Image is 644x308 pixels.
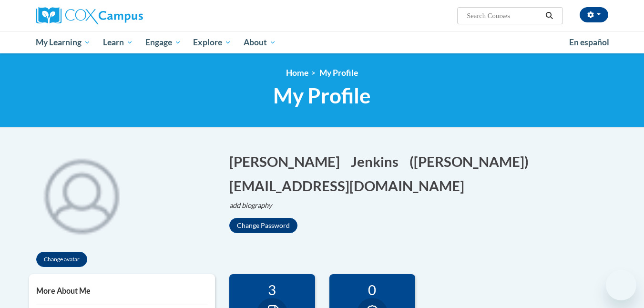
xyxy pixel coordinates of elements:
[273,83,371,108] span: My Profile
[286,68,308,78] a: Home
[229,176,470,195] button: Edit email address
[237,31,282,53] a: About
[236,281,308,298] div: 3
[580,7,608,22] button: Account Settings
[229,152,346,171] button: Edit first name
[229,201,272,209] i: add biography
[569,37,609,47] span: En español
[36,286,208,295] h5: More About Me
[337,281,408,298] div: 0
[187,31,237,53] a: Explore
[229,218,297,233] button: Change Password
[29,142,134,247] img: profile avatar
[563,32,615,52] a: En español
[466,10,542,21] input: Search Courses
[244,37,276,48] span: About
[229,200,280,211] button: Edit biography
[30,31,97,53] a: My Learning
[409,152,535,171] button: Edit screen name
[36,7,143,24] img: Cox Campus
[139,31,187,53] a: Engage
[97,31,139,53] a: Learn
[36,37,91,48] span: My Learning
[193,37,231,48] span: Explore
[351,152,405,171] button: Edit last name
[145,37,181,48] span: Engage
[606,270,636,300] iframe: Button to launch messaging window
[29,142,134,247] div: Click to change the profile picture
[319,68,358,78] span: My Profile
[103,37,133,48] span: Learn
[22,31,623,53] div: Main menu
[36,252,87,267] button: Change avatar
[542,10,556,21] button: Search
